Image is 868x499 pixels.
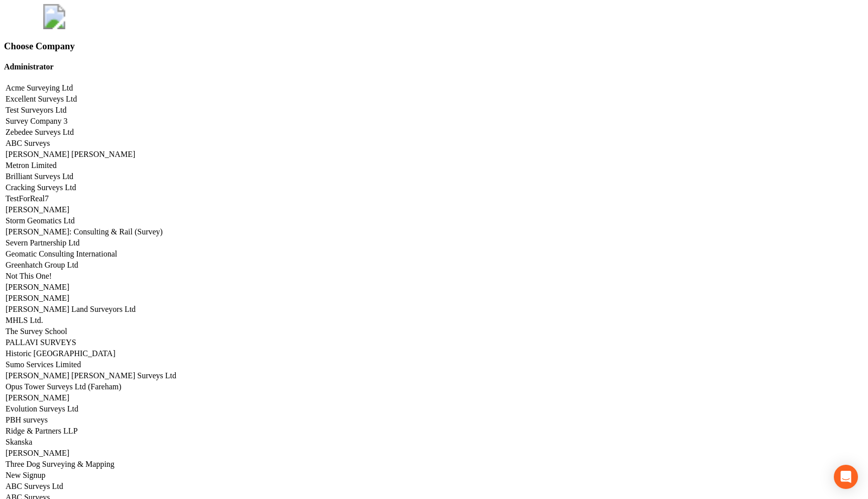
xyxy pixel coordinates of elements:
[6,150,135,158] a: [PERSON_NAME] [PERSON_NAME]
[6,382,122,391] a: Opus Tower Surveys Ltd (Fareham)
[6,205,69,214] a: [PERSON_NAME]
[6,283,69,291] a: [PERSON_NAME]
[6,161,57,170] a: Metron Limited
[6,227,163,236] a: [PERSON_NAME]: Consulting & Rail (Survey)
[6,117,68,125] a: Survey Company 3
[834,465,858,489] div: Open Intercom Messenger
[6,95,77,103] a: Excellent Surveys Ltd
[6,327,67,336] a: The Survey School
[6,294,69,302] a: [PERSON_NAME]
[4,41,864,52] h3: Choose Company
[6,449,69,457] a: [PERSON_NAME]
[6,249,117,258] a: Geomatic Consulting International
[6,216,75,225] a: Storm Geomatics Ltd
[6,238,80,247] a: Severn Partnership Ltd
[6,338,76,347] a: PALLAVI SURVEYS
[6,415,48,424] a: PBH surveys
[6,194,49,203] a: TestForReal7
[6,482,63,490] a: ABC Surveys Ltd
[6,128,74,136] a: Zebedee Surveys Ltd
[6,316,43,324] a: MHLS Ltd.
[6,438,32,446] a: Skanska
[6,471,46,479] a: New Signup
[6,404,78,413] a: Evolution Surveys Ltd
[6,360,81,369] a: Sumo Services Limited
[4,62,864,71] h4: Administrator
[6,84,73,92] a: Acme Surveying Ltd
[6,183,76,192] a: Cracking Surveys Ltd
[6,349,116,358] a: Historic [GEOGRAPHIC_DATA]
[6,172,73,181] a: Brilliant Surveys Ltd
[6,261,78,269] a: Greenhatch Group Ltd
[6,106,67,114] a: Test Surveyors Ltd
[6,272,52,280] a: Not This One!
[6,460,115,468] a: Three Dog Surveying & Mapping
[6,139,50,147] a: ABC Surveys
[6,371,176,380] a: [PERSON_NAME] [PERSON_NAME] Surveys Ltd
[6,305,136,313] a: [PERSON_NAME] Land Surveyors Ltd
[6,427,77,435] a: Ridge & Partners LLP
[6,393,69,402] a: [PERSON_NAME]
